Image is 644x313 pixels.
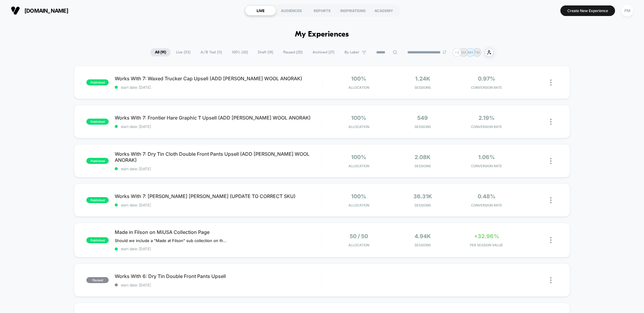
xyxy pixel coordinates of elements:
[9,6,70,15] button: [DOMAIN_NAME]
[348,243,369,247] span: Allocation
[620,5,635,17] button: PM
[351,193,366,200] span: 100%
[115,247,322,251] span: start date: [DATE]
[348,164,369,168] span: Allocation
[227,48,252,56] span: 100% ( 42 )
[478,193,495,200] span: 0.48%
[253,48,278,56] span: Draft ( 18 )
[392,125,453,129] span: Sessions
[115,193,322,199] span: Works With 7: [PERSON_NAME] [PERSON_NAME] (UPDATE TO CORRECT SKU)
[351,75,366,82] span: 100%
[550,158,552,164] img: close
[415,154,431,160] span: 2.08k
[392,243,453,247] span: Sessions
[456,125,517,129] span: CONVERSION RATE
[443,50,446,54] img: end
[86,237,109,243] span: published
[348,125,369,129] span: Allocation
[479,115,495,121] span: 2.19%
[351,115,366,121] span: 100%
[461,50,466,55] p: MA
[478,75,495,82] span: 0.97%
[279,48,307,56] span: Paused ( 20 )
[307,6,338,15] div: REPORTS
[468,50,473,55] p: NH
[351,154,366,160] span: 100%
[276,6,307,15] div: AUDIENCES
[115,124,322,129] span: start date: [DATE]
[245,6,276,15] div: LIVE
[417,115,428,121] span: 549
[392,203,453,207] span: Sessions
[86,197,109,203] span: published
[115,283,322,287] span: start date: [DATE]
[115,151,322,163] span: Works With 7: Dry Tin Cloth Double Front Pants Upsell (ADD [PERSON_NAME] WOOL ANORAK)
[478,154,495,160] span: 1.06%
[474,50,480,55] p: PM
[86,79,109,85] span: published
[415,75,430,82] span: 1.24k
[11,6,20,15] img: Visually logo
[344,50,359,55] span: By Label
[392,85,453,90] span: Sessions
[550,277,552,283] img: close
[308,48,339,56] span: Archived ( 27 )
[392,164,453,168] span: Sessions
[550,79,552,86] img: close
[115,238,227,243] span: Should we include a "Made at Filson" sub collection on that PLP?
[150,48,171,56] span: All ( 91 )
[86,158,109,164] span: published
[456,85,517,90] span: CONVERSION RATE
[338,6,368,15] div: INSPIRATIONS
[560,5,615,16] button: Create New Experience
[474,233,499,239] span: +32.96%
[115,75,322,81] span: Works With 7: Waxed Trucker Cap Upsell (ADD [PERSON_NAME] WOOL ANORAK)
[550,119,552,125] img: close
[368,6,399,15] div: ACADEMY
[550,197,552,203] img: close
[171,48,195,56] span: Live ( 53 )
[115,203,322,207] span: start date: [DATE]
[115,85,322,90] span: start date: [DATE]
[115,273,322,279] span: Works With 6: Dry Tin Double Front Pants Upsell
[115,167,322,171] span: start date: [DATE]
[348,85,369,90] span: Allocation
[456,243,517,247] span: PER SESSION VALUE
[350,233,368,239] span: 50 / 50
[456,164,517,168] span: CONVERSION RATE
[115,115,322,121] span: Works With 7: Frontier Hare Graphic T Upsell (ADD [PERSON_NAME] WOOL ANORAK)
[86,277,109,283] span: paused
[295,30,349,39] h1: My Experiences
[115,229,322,235] span: Made in Filson on MiUSA Collection Page
[24,8,68,14] span: [DOMAIN_NAME]
[86,119,109,125] span: published
[415,233,431,239] span: 4.94k
[456,203,517,207] span: CONVERSION RATE
[453,48,461,57] div: + 2
[621,5,633,17] div: PM
[348,203,369,207] span: Allocation
[196,48,226,56] span: A/B Test ( 11 )
[413,193,432,200] span: 36.31k
[550,237,552,243] img: close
